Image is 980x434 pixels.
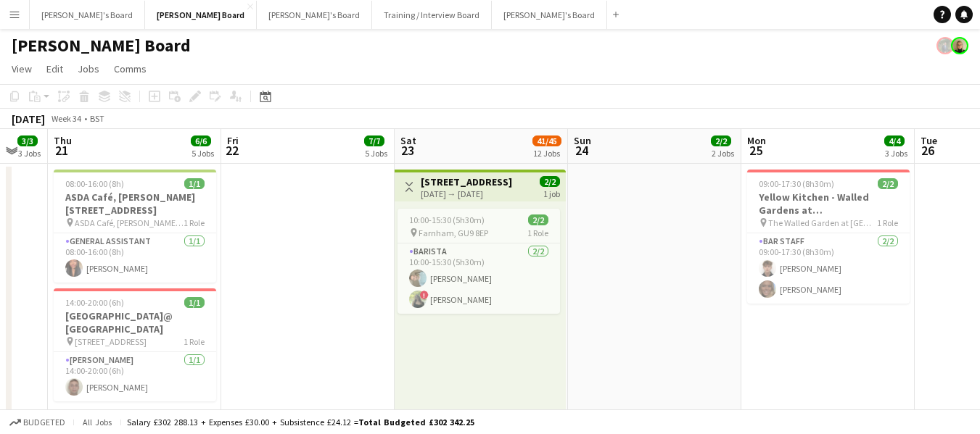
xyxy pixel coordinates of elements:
app-user-avatar: Nikoleta Gehfeld [951,37,968,54]
button: Training / Interview Board [372,1,492,29]
a: Edit [41,59,69,78]
span: Total Budgeted £302 342.25 [358,417,474,427]
button: [PERSON_NAME]'s Board [30,1,145,29]
span: All jobs [80,417,115,427]
span: Budgeted [23,417,65,427]
div: BST [90,113,104,124]
button: [PERSON_NAME]'s Board [492,1,607,29]
span: Edit [46,62,63,75]
button: [PERSON_NAME] Board [145,1,257,29]
a: View [6,59,38,78]
div: Salary £302 288.13 + Expenses £30.00 + Subsistence £24.12 = [127,417,474,427]
app-user-avatar: Dean Manyonga [936,37,954,54]
h1: [PERSON_NAME] Board [12,35,191,57]
span: Jobs [78,62,99,75]
button: [PERSON_NAME]'s Board [257,1,372,29]
a: Comms [108,59,152,78]
div: [DATE] [12,112,45,126]
span: Comms [114,62,147,75]
button: Budgeted [7,414,67,430]
span: View [12,62,32,75]
a: Jobs [72,59,105,78]
span: Week 34 [48,113,84,124]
